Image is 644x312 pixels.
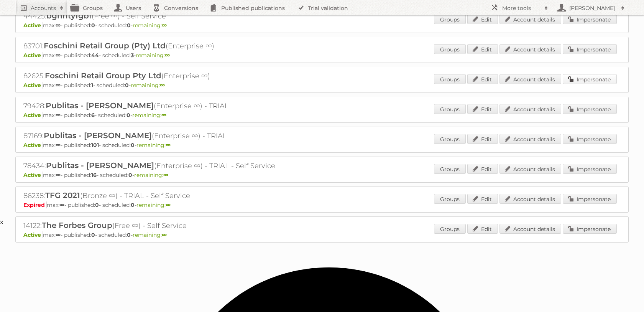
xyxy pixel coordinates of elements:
[165,52,170,59] strong: ∞
[563,164,617,174] a: Impersonate
[162,22,167,29] strong: ∞
[23,82,43,89] span: Active
[434,14,466,24] a: Groups
[46,161,154,170] span: Publitas - [PERSON_NAME]
[45,191,80,200] span: TFG 2021
[127,22,131,29] strong: 0
[56,52,61,59] strong: ∞
[23,231,621,238] p: max: - published: - scheduled: -
[131,201,135,208] strong: 0
[91,172,97,178] strong: 16
[23,131,292,141] h2: 87169: (Enterprise ∞) - TRIAL
[434,104,466,114] a: Groups
[434,134,466,144] a: Groups
[563,194,617,204] a: Impersonate
[56,82,61,89] strong: ∞
[467,224,498,234] a: Edit
[23,142,43,149] span: Active
[23,221,292,231] h2: 14122: (Free ∞) - Self Service
[499,194,561,204] a: Account details
[467,194,498,204] a: Edit
[23,41,292,51] h2: 83701: (Enterprise ∞)
[56,172,61,178] strong: ∞
[23,172,43,178] span: Active
[136,142,171,149] span: remaining:
[133,22,167,29] span: remaining:
[160,82,165,89] strong: ∞
[132,112,166,119] span: remaining:
[131,82,165,89] span: remaining:
[166,142,171,149] strong: ∞
[23,161,292,171] h2: 78434: (Enterprise ∞) - TRIAL - Self Service
[44,131,152,140] span: Publitas - [PERSON_NAME]
[23,231,43,238] span: Active
[563,224,617,234] a: Impersonate
[563,44,617,54] a: Impersonate
[563,74,617,84] a: Impersonate
[467,44,498,54] a: Edit
[467,134,498,144] a: Edit
[23,101,292,111] h2: 79428: (Enterprise ∞) - TRIAL
[434,74,466,84] a: Groups
[45,71,161,80] span: Foschini Retail Group Pty Ltd
[499,14,561,24] a: Account details
[563,14,617,24] a: Impersonate
[59,201,64,208] strong: ∞
[136,52,170,59] span: remaining:
[56,22,61,29] strong: ∞
[23,112,43,119] span: Active
[434,194,466,204] a: Groups
[133,231,167,238] span: remaining:
[125,82,129,89] strong: 0
[166,201,171,208] strong: ∞
[23,191,292,201] h2: 86238: (Bronze ∞) - TRIAL - Self Service
[563,134,617,144] a: Impersonate
[499,74,561,84] a: Account details
[91,52,99,59] strong: 44
[163,172,168,178] strong: ∞
[567,4,617,12] h2: [PERSON_NAME]
[56,142,61,149] strong: ∞
[23,22,621,29] p: max: - published: - scheduled: -
[91,112,95,119] strong: 6
[136,201,171,208] span: remaining:
[502,4,540,12] h2: More tools
[91,82,93,89] strong: 1
[23,52,621,59] p: max: - published: - scheduled: -
[127,112,130,119] strong: 0
[131,142,135,149] strong: 0
[467,164,498,174] a: Edit
[134,172,168,178] span: remaining:
[91,22,95,29] strong: 0
[91,231,95,238] strong: 0
[23,82,621,89] p: max: - published: - scheduled: -
[434,224,466,234] a: Groups
[23,71,292,81] h2: 82625: (Enterprise ∞)
[42,221,112,230] span: The Forbes Group
[56,112,61,119] strong: ∞
[23,112,621,119] p: max: - published: - scheduled: -
[23,142,621,149] p: max: - published: - scheduled: -
[46,11,92,20] span: bghntyfgbf
[44,41,166,50] span: Foschini Retail Group (Pty) Ltd
[23,172,621,178] p: max: - published: - scheduled: -
[127,231,131,238] strong: 0
[31,4,56,12] h2: Accounts
[131,52,134,59] strong: 3
[23,201,47,208] span: Expired
[56,231,61,238] strong: ∞
[434,164,466,174] a: Groups
[46,101,154,110] span: Publitas - [PERSON_NAME]
[499,164,561,174] a: Account details
[499,224,561,234] a: Account details
[467,74,498,84] a: Edit
[162,231,167,238] strong: ∞
[23,11,292,21] h2: 44425: (Free ∞) - Self Service
[23,52,43,59] span: Active
[91,142,99,149] strong: 101
[467,104,498,114] a: Edit
[499,134,561,144] a: Account details
[563,104,617,114] a: Impersonate
[161,112,166,119] strong: ∞
[128,172,132,178] strong: 0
